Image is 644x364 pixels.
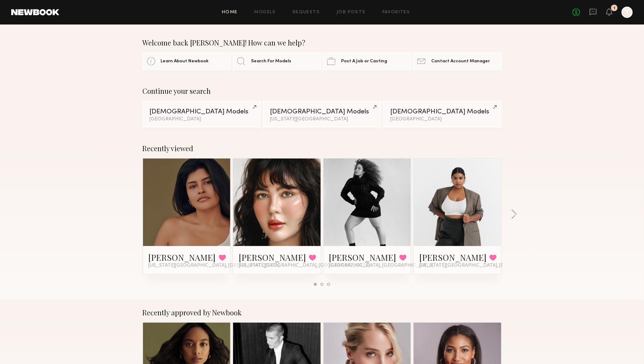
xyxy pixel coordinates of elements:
[161,59,209,64] span: Learn About Newbook
[337,10,366,15] a: Job Posts
[390,117,494,122] div: [GEOGRAPHIC_DATA]
[614,6,615,10] div: 1
[143,144,502,153] div: Recently viewed
[150,108,254,115] div: [DEMOGRAPHIC_DATA] Models
[329,263,434,268] span: [GEOGRAPHIC_DATA], [GEOGRAPHIC_DATA]
[251,59,291,64] span: Search For Models
[270,108,374,115] div: [DEMOGRAPHIC_DATA] Models
[419,263,550,268] span: [US_STATE][GEOGRAPHIC_DATA], [GEOGRAPHIC_DATA]
[341,59,387,64] span: Post A Job or Casting
[143,87,502,95] div: Continue your search
[270,117,374,122] div: [US_STATE][GEOGRAPHIC_DATA]
[431,59,490,64] span: Contact Account Manager
[413,52,501,70] a: Contact Account Manager
[143,101,261,127] a: [DEMOGRAPHIC_DATA] Models[GEOGRAPHIC_DATA]
[143,38,502,47] div: Welcome back [PERSON_NAME]! How can we help?
[622,7,633,18] a: Y
[222,10,238,15] a: Home
[143,308,502,317] div: Recently approved by Newbook
[329,252,396,263] a: [PERSON_NAME]
[390,108,494,115] div: [DEMOGRAPHIC_DATA] Models
[263,101,381,127] a: [DEMOGRAPHIC_DATA] Models[US_STATE][GEOGRAPHIC_DATA]
[239,263,370,268] span: [US_STATE][GEOGRAPHIC_DATA], [GEOGRAPHIC_DATA]
[382,10,410,15] a: Favorites
[323,52,411,70] a: Post A Job or Casting
[383,101,501,127] a: [DEMOGRAPHIC_DATA] Models[GEOGRAPHIC_DATA]
[233,52,321,70] a: Search For Models
[143,52,231,70] a: Learn About Newbook
[149,263,280,268] span: [US_STATE][GEOGRAPHIC_DATA], [GEOGRAPHIC_DATA]
[419,252,487,263] a: [PERSON_NAME]
[255,10,276,15] a: Models
[149,252,216,263] a: [PERSON_NAME]
[150,117,254,122] div: [GEOGRAPHIC_DATA]
[239,252,306,263] a: [PERSON_NAME]
[293,10,320,15] a: Requests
